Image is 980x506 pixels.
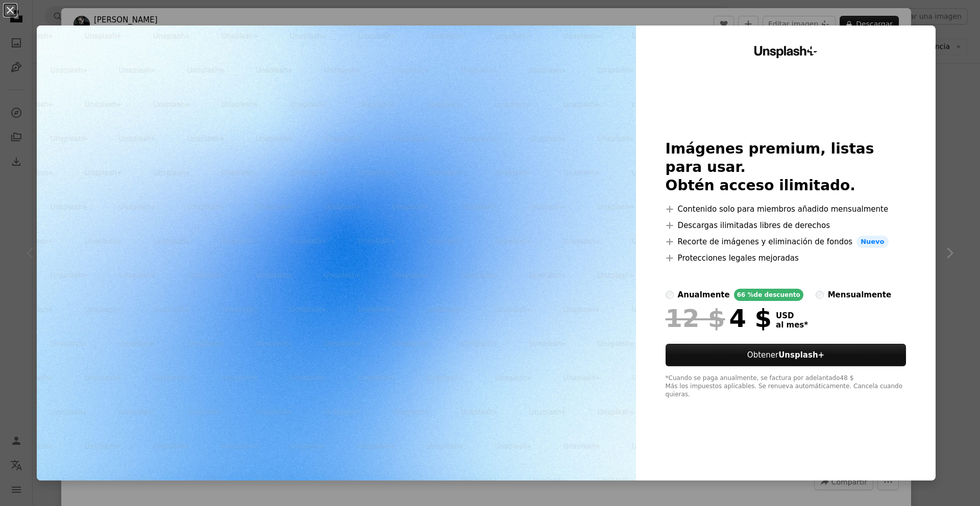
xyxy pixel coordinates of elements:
li: Contenido solo para miembros añadido mensualmente [666,203,906,215]
div: 66 % de descuento [734,289,803,301]
span: USD [776,311,808,320]
div: mensualmente [828,289,891,301]
li: Protecciones legales mejoradas [666,252,906,264]
button: ObtenerUnsplash+ [666,344,906,366]
span: 12 $ [666,305,725,332]
div: *Cuando se paga anualmente, se factura por adelantado 48 $ Más los impuestos aplicables. Se renue... [666,374,906,399]
li: Descargas ilimitadas libres de derechos [666,219,906,232]
div: anualmente [678,289,730,301]
input: anualmente66 %de descuento [666,291,674,299]
span: al mes * [776,320,808,330]
strong: Unsplash+ [778,350,824,360]
h2: Imágenes premium, listas para usar. Obtén acceso ilimitado. [666,140,906,195]
div: 4 $ [666,305,772,332]
input: mensualmente [816,291,824,299]
span: Nuevo [856,236,888,248]
li: Recorte de imágenes y eliminación de fondos [666,236,906,248]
